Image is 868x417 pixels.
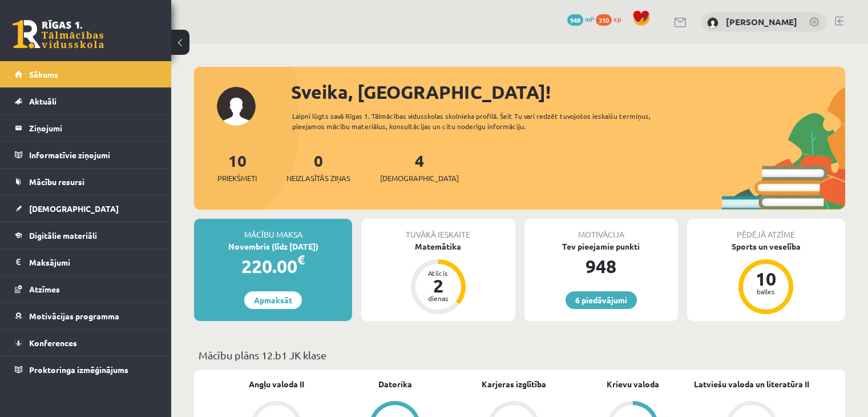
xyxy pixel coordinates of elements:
a: Atzīmes [15,276,157,302]
div: 948 [524,252,678,280]
div: Sports un veselība [687,240,845,252]
div: Sveika, [GEOGRAPHIC_DATA]! [291,78,845,106]
div: Motivācija [524,219,678,240]
a: Motivācijas programma [15,303,157,329]
legend: Maksājumi [29,249,157,275]
span: Konferences [29,338,77,348]
div: balles [749,288,783,295]
div: Tuvākā ieskaite [361,219,515,240]
div: Tev pieejamie punkti [524,240,678,252]
a: 6 piedāvājumi [566,291,637,309]
a: [PERSON_NAME] [726,16,797,27]
div: Pēdējā atzīme [687,219,845,240]
span: Sākums [29,69,58,79]
span: Neizlasītās ziņas [286,173,350,184]
span: [DEMOGRAPHIC_DATA] [380,173,459,184]
div: 220.00 [194,252,352,280]
span: mP [585,14,594,23]
a: Rīgas 1. Tālmācības vidusskola [13,20,104,49]
span: xp [613,14,621,23]
a: 0Neizlasītās ziņas [286,150,350,184]
span: 310 [596,14,612,26]
legend: Ziņojumi [29,115,157,141]
span: 948 [567,14,583,26]
div: Mācību maksa [194,219,352,240]
span: Motivācijas programma [29,311,119,321]
a: Maksājumi [15,249,157,275]
a: Latviešu valoda un literatūra II [694,378,809,390]
a: 948 mP [567,14,594,23]
div: dienas [421,295,455,302]
a: Proktoringa izmēģinājums [15,356,157,383]
img: Sanija Baltiņa [707,17,718,29]
a: 10Priekšmeti [217,150,257,184]
a: Krievu valoda [607,378,659,390]
span: Proktoringa izmēģinājums [29,364,128,375]
a: Aktuāli [15,88,157,114]
div: 10 [749,270,783,288]
div: Novembris (līdz [DATE]) [194,240,352,252]
p: Mācību plāns 12.b1 JK klase [199,347,841,363]
a: Ziņojumi [15,115,157,141]
div: Matemātika [361,240,515,252]
a: Mācību resursi [15,169,157,195]
span: Aktuāli [29,96,56,106]
a: 4[DEMOGRAPHIC_DATA] [380,150,459,184]
a: Karjeras izglītība [482,378,546,390]
span: Atzīmes [29,284,60,294]
a: [DEMOGRAPHIC_DATA] [15,195,157,222]
a: Matemātika Atlicis 2 dienas [361,240,515,316]
a: Apmaksāt [244,291,302,309]
a: Angļu valoda II [249,378,304,390]
legend: Informatīvie ziņojumi [29,142,157,168]
a: Digitālie materiāli [15,222,157,248]
a: Sports un veselība 10 balles [687,240,845,316]
span: Mācību resursi [29,177,84,187]
div: Atlicis [421,270,455,276]
div: 2 [421,276,455,295]
span: € [297,251,305,268]
a: Konferences [15,330,157,356]
div: Laipni lūgts savā Rīgas 1. Tālmācības vidusskolas skolnieka profilā. Šeit Tu vari redzēt tuvojošo... [292,111,683,131]
a: Sākums [15,61,157,87]
a: Informatīvie ziņojumi [15,142,157,168]
span: Priekšmeti [217,173,257,184]
a: 310 xp [596,14,627,23]
span: Digitālie materiāli [29,230,97,240]
a: Datorika [378,378,412,390]
span: [DEMOGRAPHIC_DATA] [29,203,119,214]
